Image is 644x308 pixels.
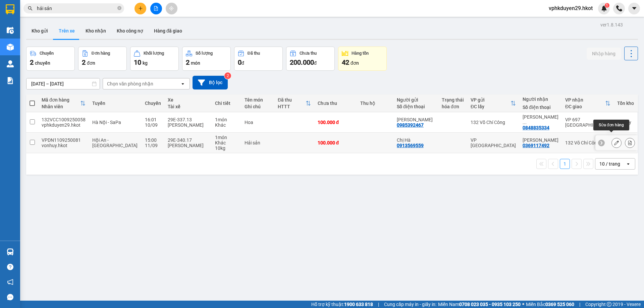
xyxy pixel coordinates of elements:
[290,58,314,66] span: 200.000
[26,23,53,39] button: Kho gửi
[7,248,14,255] img: warehouse-icon
[442,97,464,103] div: Trạng thái
[467,95,519,112] th: Toggle SortBy
[616,5,622,11] img: phone-icon
[565,104,605,109] div: ĐC giao
[143,60,148,66] span: kg
[168,122,208,128] div: [PERSON_NAME]
[607,302,611,307] span: copyright
[168,97,208,103] div: Xe
[87,60,95,66] span: đơn
[38,95,89,112] th: Toggle SortBy
[7,264,13,270] span: question-circle
[145,137,161,143] div: 15:00
[150,3,162,14] button: file-add
[471,104,511,109] div: ĐC lấy
[397,137,435,143] div: Chị Hà
[7,77,14,84] img: solution-icon
[311,301,373,308] span: Hỗ trợ kỹ thuật:
[42,117,86,122] div: 132VCC1009250058
[384,301,436,308] span: Cung cấp máy in - giấy in:
[338,47,387,71] button: Hàng tồn42đơn
[274,95,314,112] th: Toggle SortBy
[7,44,14,51] img: warehouse-icon
[397,104,435,109] div: Số điện thoại
[117,6,121,10] span: close-circle
[523,137,558,143] div: Thanh
[78,47,127,71] button: Đơn hàng2đơn
[378,301,379,308] span: |
[145,101,161,106] div: Chuyến
[193,76,228,89] button: Bộ lọc
[286,47,335,71] button: Chưa thu200.000đ
[42,97,80,103] div: Mã đơn hàng
[92,51,110,56] div: Đơn hàng
[215,145,238,151] div: 10 kg
[601,5,607,11] img: icon-new-feature
[168,143,208,148] div: [PERSON_NAME]
[543,4,598,12] span: vphkduyen29.hkot
[526,301,574,308] span: Miền Bắc
[565,117,610,128] div: VP 697 [GEOGRAPHIC_DATA]
[599,161,620,167] div: 10 / trang
[130,47,179,71] button: Khối lượng10kg
[523,97,558,102] div: Người nhận
[215,117,238,122] div: 1 món
[523,114,558,125] div: Trần Kiều Oanh
[241,60,244,66] span: đ
[92,120,121,125] span: Hà Nội - SaPa
[138,6,143,11] span: plus
[248,51,260,56] div: Đã thu
[471,137,516,148] div: VP [GEOGRAPHIC_DATA]
[144,51,164,56] div: Khối lượng
[397,122,424,128] div: 0985392467
[245,120,271,125] div: Hoa
[215,140,238,145] div: Khác
[168,117,208,122] div: 29E-337.13
[605,3,609,8] sup: 1
[215,101,238,106] div: Chi tiết
[166,3,177,14] button: aim
[245,140,271,145] div: Hải sản
[53,23,80,39] button: Trên xe
[145,122,161,128] div: 10/09
[442,104,464,109] div: hóa đơn
[522,303,524,306] span: ⚪️
[344,302,373,307] strong: 1900 633 818
[7,27,14,34] img: warehouse-icon
[314,60,317,66] span: đ
[215,122,238,128] div: Khác
[245,104,271,109] div: Ghi chú
[107,80,153,87] div: Chọn văn phòng nhận
[42,143,86,148] div: vonhuy.hkot
[154,6,158,11] span: file-add
[628,3,640,14] button: caret-down
[318,140,354,145] div: 100.000 đ
[278,104,305,109] div: HTTT
[30,58,34,66] span: 2
[593,120,629,130] div: Sửa đơn hàng
[40,51,54,56] div: Chuyến
[523,120,527,125] span: ...
[42,122,86,128] div: vphkduyen29.hkot
[191,60,200,66] span: món
[6,4,14,14] img: logo-vxr
[523,125,549,130] div: 0848835334
[28,6,33,11] span: search
[117,5,121,12] span: close-circle
[342,58,349,66] span: 42
[606,3,608,8] span: 1
[560,159,570,169] button: 1
[471,120,516,125] div: 132 Võ Chí Công
[318,101,354,106] div: Chưa thu
[579,301,580,308] span: |
[278,97,305,103] div: Đã thu
[42,104,80,109] div: Nhân viên
[182,47,231,71] button: Số lượng2món
[35,60,50,66] span: chuyến
[26,78,100,89] input: Select a date range.
[397,143,424,148] div: 0913569559
[26,47,75,71] button: Chuyến2chuyến
[135,3,146,14] button: plus
[42,137,86,143] div: VPDN1109250081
